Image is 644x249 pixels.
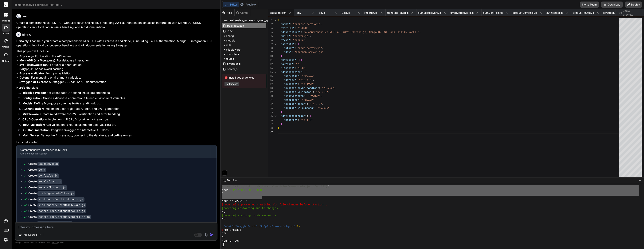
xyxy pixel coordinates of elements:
[222,225,295,228] span: ~/u3uk0f35zsjjbn9cprh6fq9h0p4tm2-wnxx-5rfgqev6
[222,214,278,217] span: [nodemon] starting `node server.js`
[226,57,234,61] span: routes
[418,11,441,15] span: authMiddleware.js
[268,22,273,26] div: 2
[284,46,295,50] span: "start"
[37,221,72,225] code: routes/authRoutes.js
[342,11,350,15] span: User.js
[298,66,305,70] span: "ISC"
[284,102,307,106] span: "swagger-jsdoc"
[19,63,49,67] strong: JWT (jsonwebtoken)
[22,33,32,37] h6: Bind AI
[308,94,320,98] span: "^9.0.2"
[273,70,278,74] div: Click to collapse the range.
[19,76,29,79] strong: Dotenv
[317,106,330,110] span: "^5.0.0"
[268,86,273,90] div: 18
[222,232,227,235] span: \^C
[302,70,304,74] span: :
[281,54,282,58] span: }
[298,42,299,46] span: {
[268,94,273,98] div: 20
[3,236,9,243] img: settings
[88,102,100,105] code: Product
[322,86,334,90] span: "^1.2.0"
[22,112,39,116] strong: Middleware
[28,162,59,166] div: Create
[227,29,233,33] span: .env
[224,76,264,80] span: Install dependencies
[16,140,217,145] p: Let's get started!
[221,11,234,15] div: Files
[281,26,295,30] span: "version"
[84,118,96,121] code: Product
[268,38,273,42] div: 6
[305,66,307,70] span: ,
[268,126,273,130] div: 28
[19,54,34,58] strong: Express.js
[226,43,231,47] span: utils
[270,11,286,15] span: package.json
[2,19,10,22] label: threads
[305,70,307,74] span: {
[284,90,313,94] span: "express-validator"
[268,30,273,34] div: 4
[19,133,217,139] li: : Set up the Express app, connect to the database, and define routes.
[301,82,314,86] span: "^4.19.2"
[281,58,296,62] span: "keywords"
[22,91,45,95] strong: Initialize Project
[310,114,311,118] span: {
[293,34,310,38] span: "server.js"
[28,209,86,213] div: Create
[19,67,217,71] li: : For password hashing.
[51,241,58,243] span: privacy
[639,178,641,182] span: −
[22,128,49,132] strong: API Documentation
[268,114,273,118] div: 25
[28,203,86,207] div: Create
[22,134,39,137] strong: Main Server
[419,30,421,34] span: ,
[284,98,299,102] span: "mongoose"
[307,102,308,106] span: :
[298,46,322,50] span: "node server.js"
[37,191,75,196] code: utils/generateToken.js
[28,168,46,172] div: Create
[235,11,250,15] div: Github
[226,52,239,56] span: controllers
[293,22,320,26] span: "express-rest-api"
[2,45,9,49] label: GitHub
[16,49,217,53] p: This project will include:
[281,122,282,126] span: }
[281,70,302,74] span: "dependencies"
[387,11,408,15] span: generateToken.js
[19,58,217,63] li: : For database interaction.
[314,82,316,86] span: ,
[298,82,299,86] span: :
[19,71,217,76] li: : For input validation.
[293,62,295,66] span: :
[224,228,241,232] span: npm install
[310,102,322,106] span: "^6.2.8"
[19,72,44,75] strong: Express-validator
[546,11,563,15] span: authRoutes.js
[268,62,273,66] div: 12
[19,76,217,80] li: : For managing environment variables.
[282,54,284,58] span: ,
[268,90,273,94] div: 19
[284,118,298,122] span: "nodemon"
[19,91,217,96] li: : Set up and install dependencies.
[37,203,86,208] code: middleware/errorMiddleware.js
[513,11,537,15] span: productController.js
[314,74,316,78] span: ,
[295,50,323,54] span: "nodemon server.js"
[15,241,217,244] p: Always double-check its answers. Your in Bind
[313,78,314,82] span: ,
[3,32,9,35] label: code
[268,18,273,22] div: 1
[301,118,313,122] span: "^3.1.0"
[281,62,293,66] span: "author"
[290,38,291,42] span: :
[55,91,76,95] code: package.json
[314,106,316,110] span: :
[28,185,67,189] div: Create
